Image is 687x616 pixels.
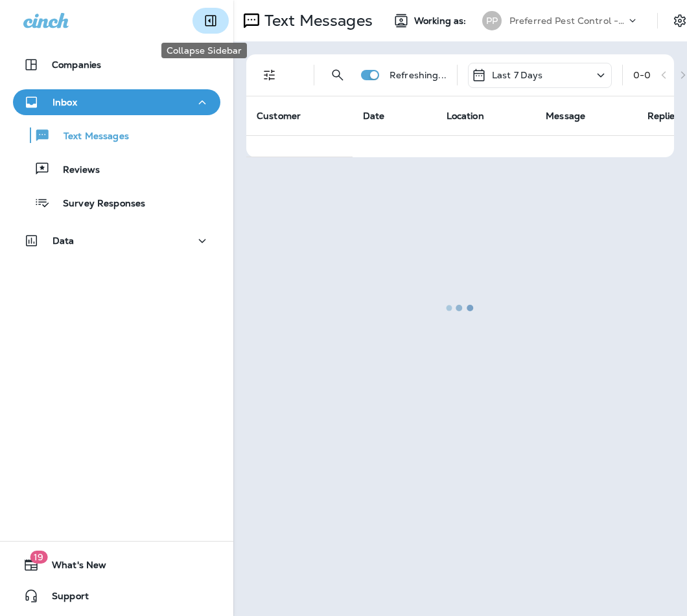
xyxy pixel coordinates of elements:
button: Collapse Sidebar [192,8,229,34]
button: Survey Responses [13,189,220,216]
p: Companies [52,60,101,70]
button: Data [13,228,220,254]
span: What's New [39,560,106,575]
span: 19 [30,551,47,564]
span: Support [39,591,89,606]
p: Data [52,236,75,246]
p: Reviews [50,164,100,177]
button: Reviews [13,155,220,182]
button: Text Messages [13,122,220,149]
button: Companies [13,52,220,78]
button: Support [13,583,220,609]
button: 19What's New [13,552,220,578]
p: Text Messages [51,131,129,143]
div: Collapse Sidebar [161,43,247,58]
button: Inbox [13,89,220,115]
p: Survey Responses [50,198,145,210]
p: Inbox [52,97,77,107]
